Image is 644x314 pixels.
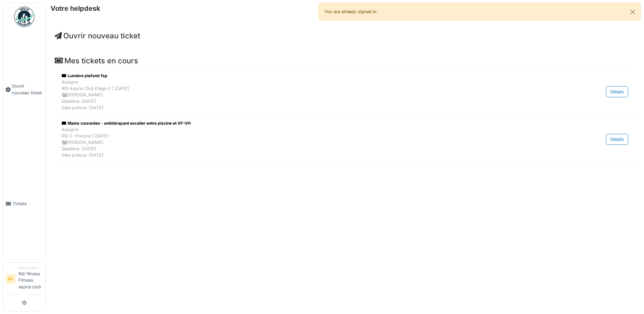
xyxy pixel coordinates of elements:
div: Lumière plafond fsp [62,73,546,79]
h6: Votre helpdesk [51,4,100,12]
a: Ouvrir nouveau ticket [3,31,45,148]
div: Détails [606,134,628,145]
button: Close [625,3,640,21]
div: Assigné RDI 2 -Piscine | [DATE] [PERSON_NAME] Deadline: [DATE] Date prévue: [DATE] [62,126,546,159]
span: Tickets [12,200,43,207]
div: Mains courantes - antidérapant escalier entre piscine et VF-VH [62,120,546,126]
a: Mains courantes - antidérapant escalier entre piscine et VF-VH AssignéRDI 2 -Piscine | [DATE] [PE... [60,119,630,160]
h4: Mes tickets en cours [55,56,635,65]
a: RF DemandeurRdi fitness Fitness aspria club [6,265,43,294]
a: Lumière plafond fsp AssignéRDI Aspria Club Etage 0 | [DATE] [PERSON_NAME]Deadline: [DATE]Date pré... [60,71,630,113]
li: Rdi fitness Fitness aspria club [19,265,43,293]
a: Ouvrir nouveau ticket [55,31,140,40]
span: Ouvrir nouveau ticket [12,83,43,96]
a: Tickets [3,148,45,259]
div: Demandeur [19,265,43,271]
li: RF [6,274,16,284]
div: You are already signed in. [319,3,641,21]
img: Badge_color-CXgf-gQk.svg [14,7,34,27]
div: Détails [606,86,628,97]
div: Assigné RDI Aspria Club Etage 0 | [DATE] [PERSON_NAME] Deadline: [DATE] Date prévue: [DATE] [62,79,546,111]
